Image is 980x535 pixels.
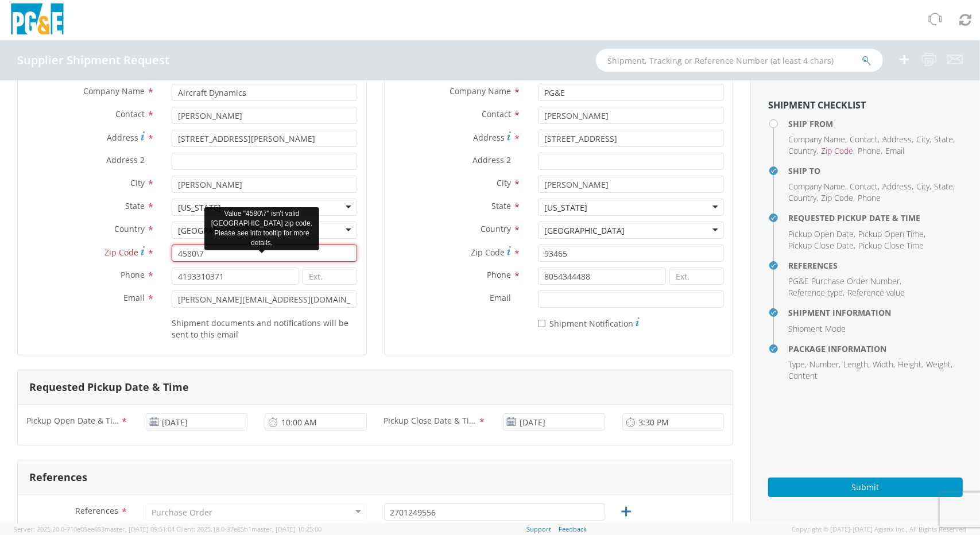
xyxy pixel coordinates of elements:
[123,292,145,303] span: Email
[491,200,511,211] span: State
[152,507,213,518] div: Purchase Order
[788,134,847,145] li: ,
[471,247,505,258] span: Zip Code
[788,228,855,240] li: ,
[178,202,221,214] div: [US_STATE]
[538,316,640,329] label: Shipment Notification
[858,192,881,203] span: Phone
[9,3,66,37] img: pge-logo-06675f144f4cfa6a6814.png
[104,525,175,533] span: master, [DATE] 09:51:04
[916,134,929,145] span: City
[926,359,952,370] li: ,
[850,134,880,145] li: ,
[788,359,807,370] li: ,
[788,240,854,251] span: Pickup Close Date
[821,192,853,203] span: Zip Code
[788,370,818,381] span: Content
[596,49,883,72] input: Shipment, Tracking or Reference Number (at least 4 chars)
[885,145,904,156] span: Email
[788,192,818,204] li: ,
[172,316,358,340] label: Shipment documents and notifications will be sent to this email
[788,192,816,203] span: Country
[17,54,169,67] h4: Supplier Shipment Request
[858,240,924,251] span: Pickup Close Time
[788,276,900,286] span: PG&E Purchase Order Number
[788,287,845,298] li: ,
[76,505,119,516] span: References
[916,181,931,192] li: ,
[850,181,880,192] li: ,
[107,132,138,143] span: Address
[809,359,840,370] li: ,
[26,415,121,428] span: Pickup Open Date & Time
[858,228,924,239] span: Pickup Open Time
[450,86,511,96] span: Company Name
[847,287,905,298] span: Reference value
[873,359,895,370] li: ,
[898,359,923,370] li: ,
[934,134,953,145] span: State
[497,177,511,188] span: City
[115,108,145,119] span: Contact
[934,181,955,192] li: ,
[916,134,931,145] li: ,
[788,119,963,128] h4: Ship From
[821,145,855,157] li: ,
[482,108,511,119] span: Contact
[788,145,818,157] li: ,
[106,154,145,165] span: Address 2
[121,269,145,280] span: Phone
[559,525,587,533] a: Feedback
[788,181,847,192] li: ,
[178,225,258,237] div: [GEOGRAPHIC_DATA]
[384,415,479,428] span: Pickup Close Date & Time
[882,181,913,192] li: ,
[850,181,878,192] span: Contact
[916,181,929,192] span: City
[898,359,921,370] span: Height
[850,134,878,145] span: Contact
[788,240,855,251] li: ,
[858,228,925,240] li: ,
[882,134,912,145] span: Address
[788,287,843,298] span: Reference type
[487,269,511,280] span: Phone
[873,359,893,370] span: Width
[768,478,963,497] button: Submit
[792,525,966,534] span: Copyright © [DATE]-[DATE] Agistix Inc., All Rights Reserved
[934,134,955,145] li: ,
[843,359,870,370] li: ,
[768,99,866,111] strong: Shipment Checklist
[130,177,145,188] span: City
[809,359,839,370] span: Number
[544,225,625,237] div: [GEOGRAPHIC_DATA]
[538,320,545,327] input: Shipment Notification
[125,200,145,211] span: State
[481,223,511,234] span: Country
[788,181,845,192] span: Company Name
[821,192,855,204] li: ,
[204,207,319,250] div: Value "4580\7" isn't valid [GEOGRAPHIC_DATA] zip code. Please see info tooltip for more details.
[788,261,963,270] h4: References
[843,359,868,370] span: Length
[83,86,145,96] span: Company Name
[14,525,175,533] span: Server: 2025.20.0-710e05ee653
[788,276,901,287] li: ,
[788,323,846,334] span: Shipment Mode
[788,134,845,145] span: Company Name
[882,181,912,192] span: Address
[29,472,87,483] h3: References
[303,267,357,285] input: Ext.
[104,247,138,258] span: Zip Code
[490,292,511,303] span: Email
[473,132,505,143] span: Address
[114,223,145,234] span: Country
[788,308,963,317] h4: Shipment Information
[472,154,511,165] span: Address 2
[858,145,882,157] li: ,
[788,359,805,370] span: Type
[926,359,951,370] span: Weight
[669,267,724,285] input: Ext.
[788,228,854,239] span: Pickup Open Date
[934,181,953,192] span: State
